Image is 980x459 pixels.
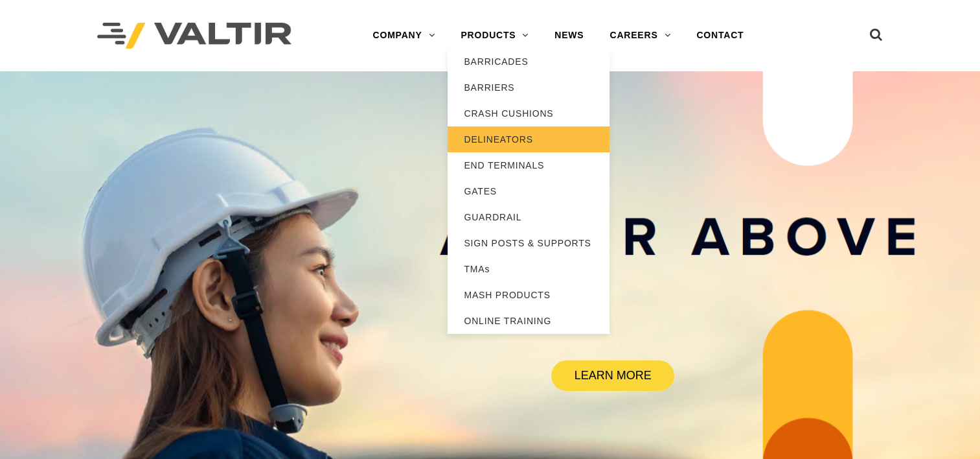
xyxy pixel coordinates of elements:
[448,230,610,256] a: SIGN POSTS & SUPPORTS
[551,360,674,391] a: LEARN MORE
[448,256,610,282] a: TMAs
[359,23,448,49] a: COMPANY
[448,100,610,126] a: CRASH CUSHIONS
[597,23,683,49] a: CAREERS
[448,126,610,152] a: DELINEATORS
[541,23,597,49] a: NEWS
[448,23,541,49] a: PRODUCTS
[448,282,610,308] a: MASH PRODUCTS
[448,204,610,230] a: GUARDRAIL
[448,308,610,334] a: ONLINE TRAINING
[448,152,610,178] a: END TERMINALS
[683,23,757,49] a: CONTACT
[97,23,291,49] img: Valtir
[448,75,610,100] a: BARRIERS
[448,178,610,204] a: GATES
[448,49,610,75] a: BARRICADES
